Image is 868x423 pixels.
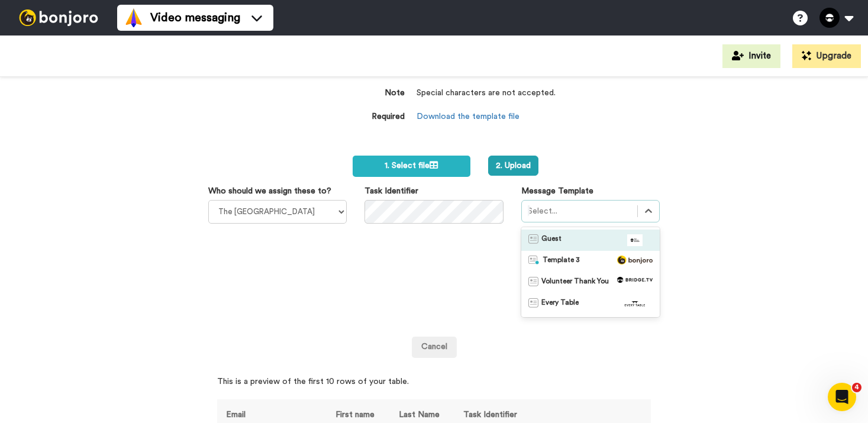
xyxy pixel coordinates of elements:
[150,9,240,26] span: Video messaging
[417,112,519,121] a: Download the template file
[528,234,538,244] img: Message-temps.svg
[521,185,593,197] label: Message Template
[624,298,646,310] img: 6a87703a-5202-4c2b-b73c-cbe37d2bc6e3
[627,234,643,246] img: 023f762a-5bb6-43ab-8955-7f1f0c2dd77a
[488,156,538,176] button: 2. Upload
[852,383,861,392] span: 4
[722,44,780,68] button: Invite
[364,185,418,197] label: Task Identifier
[528,277,538,286] img: Message-temps.svg
[828,383,856,411] iframe: Intercom live chat
[412,337,457,358] a: Cancel
[310,111,405,123] dt: Required
[385,162,438,170] span: 1. Select file
[528,298,538,308] img: Message-temps.svg
[528,256,540,265] img: nextgen-template.svg
[310,88,405,99] dt: Note
[541,277,609,289] span: Volunteer Thank You
[14,9,103,26] img: bj-logo-header-white.svg
[541,234,562,246] span: Guest
[417,88,559,111] dd: Special characters are not accepted.
[217,358,409,388] span: This is a preview of the first 10 rows of your table.
[541,298,579,310] span: Every Table
[792,44,861,68] button: Upgrade
[124,8,143,27] img: vm-color.svg
[617,277,653,283] img: 9e6efdfc-9ed9-4e98-b7ab-623a27bd8622
[208,185,331,197] label: Who should we assign these to?
[543,256,580,267] span: Template 3
[617,256,653,264] img: logo_full.png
